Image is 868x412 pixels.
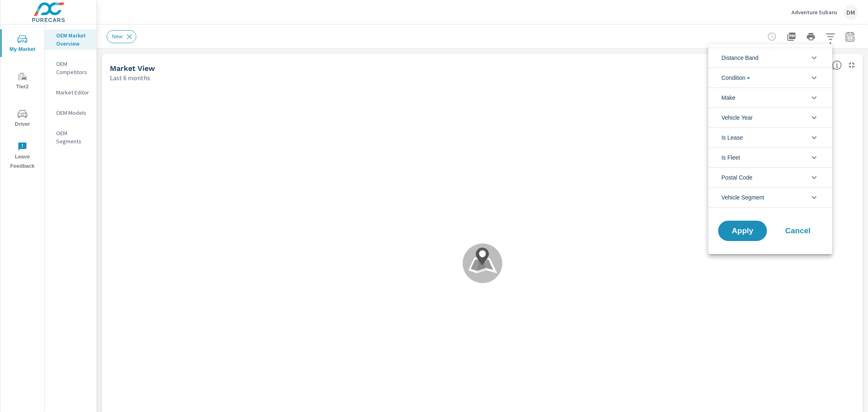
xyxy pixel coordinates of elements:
span: Is Fleet [722,148,740,167]
span: Vehicle Segment [722,188,764,207]
span: Is Lease [722,128,743,147]
span: Vehicle Year [722,108,753,127]
span: Distance Band [722,48,759,68]
button: Cancel [774,221,822,241]
ul: filter options [708,44,832,211]
button: Apply [718,221,767,241]
span: Make [722,88,735,107]
span: Apply [726,227,759,234]
span: Postal Code [722,168,752,187]
span: Cancel [782,227,814,234]
span: Condition [722,68,750,88]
